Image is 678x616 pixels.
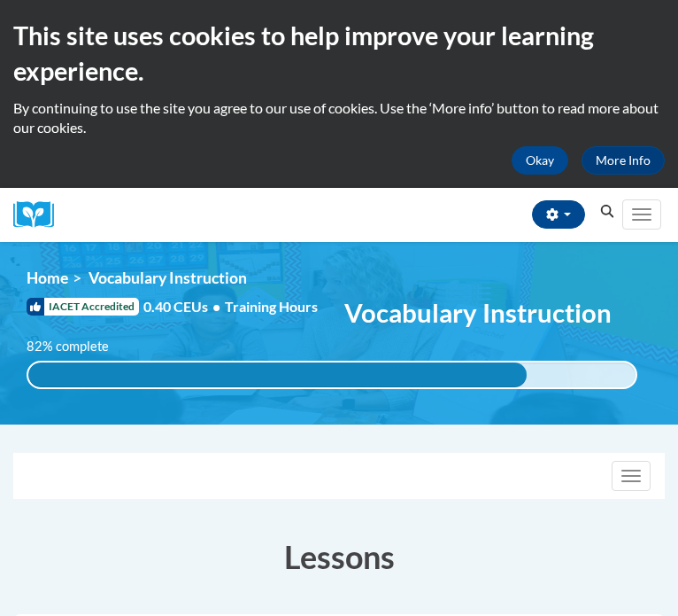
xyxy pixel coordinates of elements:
[13,18,665,90] h2: This site uses cookies to help improve your learning experience.
[28,363,527,387] div: 82% complete
[594,201,620,222] button: Search
[532,200,585,229] button: Account Settings
[512,146,568,175] button: Okay
[27,298,139,316] span: IACET Accredited
[13,98,665,137] p: By continuing to use the site you agree to our use of cookies. Use the ‘More info’ button to read...
[225,298,318,315] span: Training Hours
[143,297,225,316] span: 0.40 CEUs
[13,201,66,229] a: Cox Campus
[212,298,220,315] span: •
[27,269,68,287] a: Home
[582,146,665,175] a: More Info
[27,337,128,356] label: 82% complete
[344,297,612,328] span: Vocabulary Instruction
[620,188,665,242] div: Main menu
[13,201,66,229] img: Logo brand
[89,269,247,287] span: Vocabulary Instruction
[13,534,665,579] h3: Lessons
